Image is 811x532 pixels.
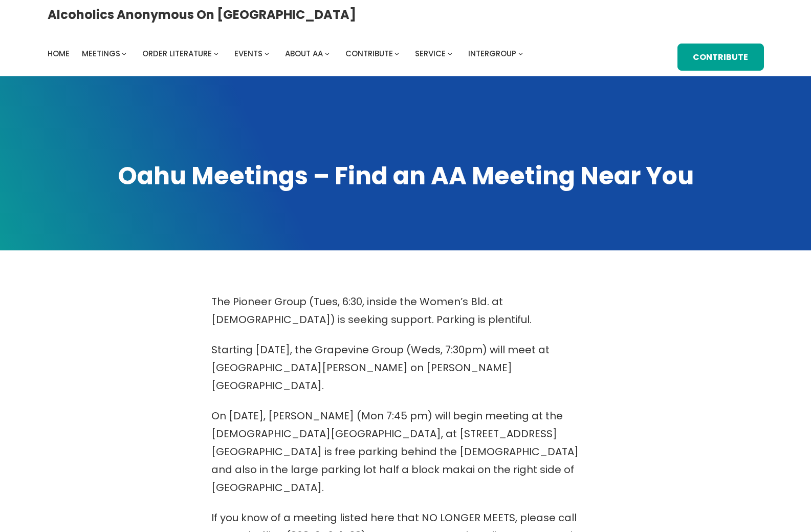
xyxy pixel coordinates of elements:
button: Events submenu [265,51,269,56]
span: Intergroup [468,48,516,59]
a: About AA [285,47,323,61]
p: The Pioneer Group (Tues, 6:30, inside the Women’s Bld. at [DEMOGRAPHIC_DATA]) is seeking support.... [211,293,600,329]
span: Meetings [82,48,120,59]
p: On [DATE], [PERSON_NAME] (Mon 7:45 pm) will begin meeting at the [DEMOGRAPHIC_DATA][GEOGRAPHIC_DA... [211,407,600,497]
a: Alcoholics Anonymous on [GEOGRAPHIC_DATA] [48,4,356,26]
a: Home [48,47,70,61]
button: Intergroup submenu [518,51,523,56]
a: Events [234,47,262,61]
a: Contribute [345,47,393,61]
button: Contribute submenu [394,51,399,56]
nav: Intergroup [48,47,527,61]
a: Intergroup [468,47,516,61]
span: Contribute [345,48,393,59]
span: Service [415,48,446,59]
a: Contribute [677,44,764,71]
h1: Oahu Meetings – Find an AA Meeting Near You [48,160,764,193]
a: Service [415,47,446,61]
p: Starting [DATE], the Grapevine Group (Weds, 7:30pm) will meet at [GEOGRAPHIC_DATA][PERSON_NAME] o... [211,341,600,395]
span: Events [234,48,262,59]
span: Home [48,48,70,59]
span: About AA [285,48,323,59]
a: Meetings [82,47,120,61]
button: Order Literature submenu [214,51,218,56]
span: Order Literature [142,48,212,59]
button: About AA submenu [325,51,330,56]
button: Service submenu [448,51,452,56]
button: Meetings submenu [122,51,126,56]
